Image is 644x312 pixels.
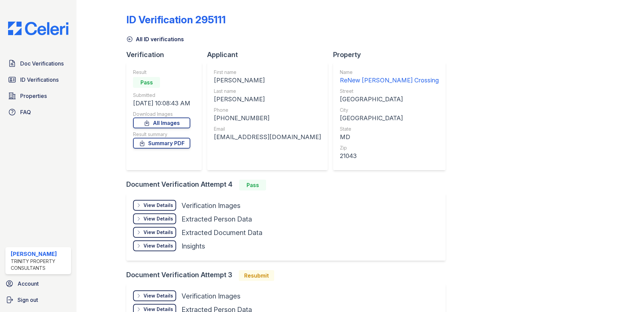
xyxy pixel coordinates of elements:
[340,69,439,76] div: Name
[182,241,205,251] div: Insights
[214,113,321,123] div: [PHONE_NUMBER]
[5,73,71,86] a: ID Verifications
[126,14,226,26] div: ID Verification 295111
[5,89,71,103] a: Properties
[20,59,64,68] span: Doc Verifications
[143,242,173,249] div: View Details
[214,88,321,95] div: Last name
[143,202,173,209] div: View Details
[11,250,68,258] div: [PERSON_NAME]
[133,99,190,108] div: [DATE] 10:08:43 AM
[340,76,439,85] div: ReNew [PERSON_NAME] Crossing
[182,228,262,237] div: Extracted Document Data
[143,229,173,236] div: View Details
[126,50,207,59] div: Verification
[5,57,71,70] a: Doc Verifications
[182,201,240,210] div: Verification Images
[133,131,190,138] div: Result summary
[214,107,321,113] div: Phone
[126,180,451,190] div: Document Verification Attempt 4
[3,293,74,307] a: Sign out
[133,69,190,76] div: Result
[214,132,321,142] div: [EMAIL_ADDRESS][DOMAIN_NAME]
[340,107,439,113] div: City
[3,277,74,290] a: Account
[5,105,71,119] a: FAQ
[214,69,321,76] div: First name
[340,113,439,123] div: [GEOGRAPHIC_DATA]
[239,270,274,281] div: Resubmit
[18,280,39,288] span: Account
[182,291,240,301] div: Verification Images
[340,126,439,132] div: State
[11,258,68,271] div: Trinity Property Consultants
[126,270,451,281] div: Document Verification Attempt 3
[340,151,439,161] div: 21043
[340,88,439,95] div: Street
[3,22,74,35] img: CE_Logo_Blue-a8612792a0a2168367f1c8372b55b34899dd931a85d93a1a3d3e32e68fde9ad4.png
[182,214,252,224] div: Extracted Person Data
[143,215,173,222] div: View Details
[340,145,439,151] div: Zip
[18,296,38,304] span: Sign out
[126,35,184,43] a: All ID verifications
[340,132,439,142] div: MD
[214,126,321,132] div: Email
[239,180,266,190] div: Pass
[340,69,439,85] a: Name ReNew [PERSON_NAME] Crossing
[143,292,173,299] div: View Details
[214,76,321,85] div: [PERSON_NAME]
[133,111,190,118] div: Download Images
[340,95,439,104] div: [GEOGRAPHIC_DATA]
[133,92,190,99] div: Submitted
[214,95,321,104] div: [PERSON_NAME]
[133,118,190,128] a: All Images
[20,108,31,116] span: FAQ
[207,50,333,59] div: Applicant
[333,50,451,59] div: Property
[20,92,47,100] span: Properties
[20,76,59,84] span: ID Verifications
[133,138,190,149] a: Summary PDF
[133,77,160,88] div: Pass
